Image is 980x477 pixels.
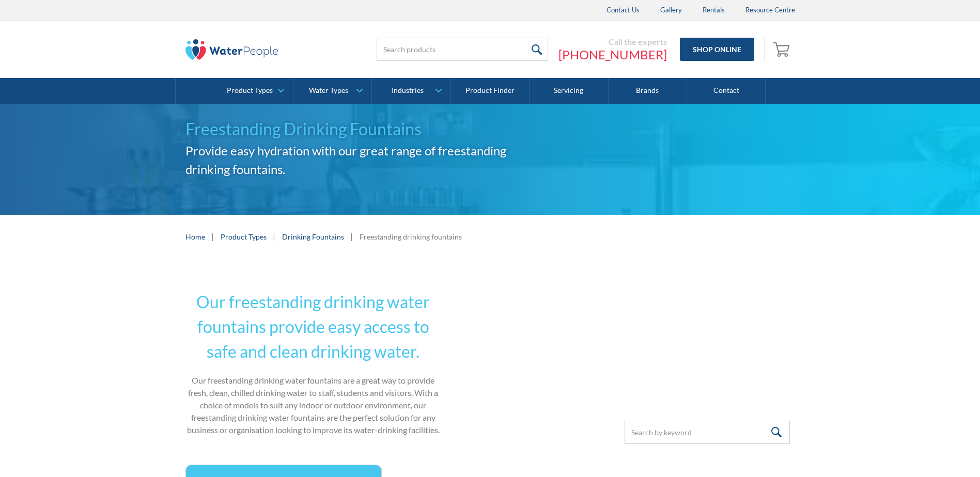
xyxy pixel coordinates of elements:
[530,78,608,104] a: Servicing
[687,78,766,104] a: Contact
[221,231,267,242] a: Product Types
[372,78,450,104] a: Industries
[215,78,293,104] a: Product Types
[185,290,442,364] h2: Our freestanding drinking water fountains provide easy access to safe and clean drinking water.
[392,86,424,95] div: Industries
[451,78,530,104] a: Product Finder
[377,38,548,61] input: Search products
[185,231,205,242] a: Home
[185,39,278,60] img: The Water People
[360,231,462,242] div: Freestanding drinking fountains
[680,38,754,61] a: Shop Online
[185,141,541,179] h2: Provide easy hydration with our great range of freestanding drinking fountains.
[558,47,667,62] a: [PHONE_NUMBER]
[210,230,215,243] div: |
[558,37,667,47] div: Call the experts
[185,117,541,141] h1: Freestanding Drinking Fountains
[609,78,687,104] a: Brands
[293,78,371,104] a: Water Types
[185,374,442,436] p: Our freestanding drinking water fountains are a great way to provide fresh, clean, chilled drinki...
[349,230,354,243] div: |
[773,41,792,57] img: shopping cart
[272,230,277,243] div: |
[227,86,273,95] div: Product Types
[770,37,795,62] a: Open empty cart
[282,231,344,242] a: Drinking Fountains
[309,86,348,95] div: Water Types
[625,421,790,444] input: Search by keyword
